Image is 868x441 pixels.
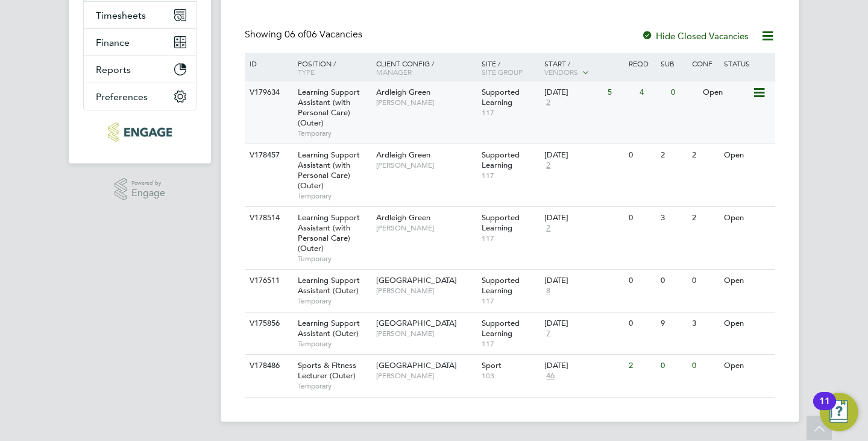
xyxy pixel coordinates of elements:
span: [GEOGRAPHIC_DATA] [376,360,457,370]
button: Reports [84,56,196,83]
div: 2 [626,355,657,377]
span: 7 [544,329,552,339]
span: Supported Learning [482,318,520,338]
div: [DATE] [544,276,623,286]
span: Learning Support Assistant (Outer) [298,275,360,296]
div: 0 [658,355,689,377]
span: Reports [96,64,131,75]
span: 103 [482,371,539,381]
button: Open Resource Center, 11 new notifications [820,393,858,431]
span: 06 Vacancies [285,28,362,40]
span: 2 [544,98,552,108]
img: axcis-logo-retina.png [108,122,172,142]
div: V175856 [247,313,289,335]
span: Ardleigh Green [376,150,430,160]
div: 0 [626,313,657,335]
span: 117 [482,233,539,243]
div: 2 [658,144,689,167]
div: V176511 [247,270,289,292]
div: 0 [658,270,689,292]
span: Supported Learning [482,150,520,170]
div: 0 [668,81,699,104]
span: Learning Support Assistant (with Personal Care) (Outer) [298,212,360,253]
button: Timesheets [84,2,196,28]
div: V178486 [247,355,289,377]
span: Finance [96,37,130,48]
span: Sport [482,360,502,370]
span: Temporary [298,191,370,201]
span: Preferences [96,91,148,103]
div: [DATE] [544,361,623,371]
span: Engage [131,188,165,198]
div: 11 [819,401,830,417]
div: 0 [626,207,657,229]
div: Open [721,144,773,167]
div: 0 [626,270,657,292]
button: Preferences [84,83,196,110]
div: [DATE] [544,150,623,160]
span: Supported Learning [482,87,520,107]
span: 46 [544,371,556,381]
div: Site / [479,53,542,82]
span: Vendors [544,67,578,77]
span: Manager [376,67,412,77]
span: 117 [482,108,539,118]
div: [DATE] [544,319,623,329]
span: Supported Learning [482,275,520,296]
div: ID [247,53,289,74]
span: 2 [544,160,552,171]
span: Supported Learning [482,212,520,233]
div: Conf [689,53,720,74]
div: 9 [658,313,689,335]
div: 0 [689,355,720,377]
span: [PERSON_NAME] [376,286,476,296]
span: 117 [482,171,539,180]
span: [PERSON_NAME] [376,371,476,381]
span: 117 [482,296,539,306]
span: Site Group [482,67,523,77]
div: Position / [289,53,373,82]
span: [GEOGRAPHIC_DATA] [376,275,457,285]
div: Client Config / [373,53,479,82]
div: Status [721,53,773,74]
div: V179634 [247,81,289,104]
div: Open [721,270,773,292]
div: Sub [658,53,689,74]
div: Reqd [626,53,657,74]
div: [DATE] [544,87,602,98]
span: Type [298,67,315,77]
span: Learning Support Assistant (with Personal Care) (Outer) [298,150,360,191]
div: 3 [689,313,720,335]
span: Ardleigh Green [376,212,430,223]
div: 0 [689,270,720,292]
div: Showing [245,28,365,41]
span: Sports & Fitness Lecturer (Outer) [298,360,356,381]
span: Learning Support Assistant (Outer) [298,318,360,338]
span: Temporary [298,128,370,138]
div: Open [700,81,752,104]
span: Powered by [131,178,165,188]
div: 4 [637,81,668,104]
span: Timesheets [96,10,146,21]
span: 2 [544,223,552,233]
label: Hide Closed Vacancies [641,30,749,42]
div: V178457 [247,144,289,167]
span: [GEOGRAPHIC_DATA] [376,318,457,328]
span: Temporary [298,254,370,264]
span: [PERSON_NAME] [376,223,476,233]
div: V178514 [247,207,289,229]
div: 3 [658,207,689,229]
div: Open [721,355,773,377]
span: Temporary [298,381,370,391]
div: 2 [689,207,720,229]
div: 0 [626,144,657,167]
div: Open [721,313,773,335]
span: [PERSON_NAME] [376,160,476,170]
span: Temporary [298,296,370,306]
span: [PERSON_NAME] [376,98,476,107]
div: [DATE] [544,213,623,223]
button: Finance [84,29,196,56]
span: Temporary [298,339,370,349]
span: 8 [544,286,552,296]
span: 06 of [285,28,306,40]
